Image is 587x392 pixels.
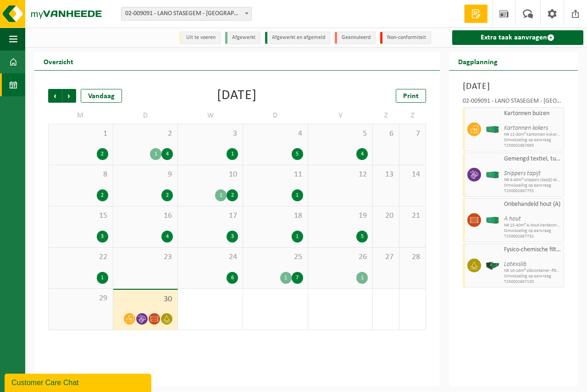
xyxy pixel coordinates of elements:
span: Omwisseling op aanvraag [504,183,561,188]
div: 6 [227,272,238,284]
a: Extra taak aanvragen [452,30,583,45]
span: 27 [377,252,394,262]
img: HK-XS-16-GN-00 [486,259,499,272]
div: 1 [280,272,292,284]
div: 1 [356,272,368,284]
span: 3 [183,129,238,139]
img: HK-XC-40-GN-00 [486,126,499,133]
h3: [DATE] [463,80,564,94]
span: Gemengd textiel, tuft (stansresten), recycleerbaar [504,155,561,163]
i: A hout [504,215,521,222]
span: 15 [53,211,108,221]
div: 1 [227,148,238,160]
div: 4 [161,148,173,160]
td: M [48,107,113,124]
span: 2 [118,129,173,139]
span: 5 [313,129,368,139]
span: Omwisseling op aanvraag [504,138,561,143]
div: Vandaag [81,89,122,103]
span: 12 [313,170,368,180]
td: W [178,107,243,124]
span: 25 [248,252,303,262]
div: 7 [292,272,303,284]
span: NR 10-16m³ slibcontainer -filterkoeken-poort 105+parking [504,268,561,274]
img: HK-XC-40-GN-00 [486,217,499,224]
li: Uit te voeren [179,32,221,44]
span: 4 [248,129,303,139]
span: NR 8-40m³ snippers (tapijt)-binnen-recyclage [504,177,561,183]
span: Omwisseling op aanvraag [504,228,561,234]
span: 11 [248,170,303,180]
li: Non-conformiteit [380,32,431,44]
span: Print [403,93,419,100]
div: 5 [292,148,303,160]
span: 6 [377,129,394,139]
li: Geannuleerd [335,32,376,44]
span: T250002867732 [504,234,561,239]
span: NR 15-40m³ A-hout-hardecor-poort 306 [504,223,561,228]
span: 22 [53,252,108,262]
span: 19 [313,211,368,221]
span: Kartonnen buizen [504,110,561,117]
i: Snippers tapijt [504,170,541,177]
div: 4 [356,148,368,160]
span: 9 [118,170,173,180]
span: T250002867755 [504,188,561,194]
div: 2 [227,189,238,201]
div: 02-009091 - LANO STASEGEM - [GEOGRAPHIC_DATA] [463,98,564,107]
div: 5 [356,231,368,243]
span: Omwisseling op aanvraag [504,274,561,279]
img: HK-XC-40-GN-00 [486,171,499,178]
span: Vorige [48,89,62,103]
span: T250002867693 [504,143,561,149]
li: Afgewerkt [225,32,260,44]
div: 2 [161,189,173,201]
i: Kartonnen kokers [504,125,548,132]
span: 30 [118,294,173,304]
td: Z [399,107,426,124]
iframe: chat widget [5,372,153,392]
h2: Dagplanning [449,52,507,70]
div: [DATE] [217,89,257,103]
span: 21 [404,211,421,221]
span: 7 [404,129,421,139]
span: 14 [404,170,421,180]
span: 02-009091 - LANO STASEGEM - HARELBEKE [121,7,252,21]
div: 1 [97,272,108,284]
div: 1 [292,231,303,243]
div: 3 [97,231,108,243]
li: Afgewerkt en afgemeld [265,32,330,44]
span: 17 [183,211,238,221]
div: 1 [150,148,161,160]
div: 1 [292,189,303,201]
div: 4 [161,231,173,243]
td: V [308,107,373,124]
div: 2 [97,189,108,201]
span: Volgende [62,89,76,103]
td: D [113,107,178,124]
div: 1 [215,189,227,201]
span: Fysico-chemische filterkoeken, niet gevaarlijk [504,246,561,254]
span: 28 [404,252,421,262]
span: 8 [53,170,108,180]
span: 02-009091 - LANO STASEGEM - HARELBEKE [122,7,251,20]
span: 10 [183,170,238,180]
i: Latexslib [504,261,526,268]
a: Print [396,89,426,103]
span: T250002867130 [504,279,561,285]
span: 18 [248,211,303,221]
h2: Overzicht [34,52,83,70]
span: 29 [53,293,108,304]
td: D [243,107,308,124]
div: 3 [227,231,238,243]
span: 24 [183,252,238,262]
span: 20 [377,211,394,221]
span: Onbehandeld hout (A) [504,201,561,208]
span: 1 [53,129,108,139]
span: 16 [118,211,173,221]
td: Z [373,107,399,124]
span: 13 [377,170,394,180]
span: 23 [118,252,173,262]
div: 2 [97,148,108,160]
